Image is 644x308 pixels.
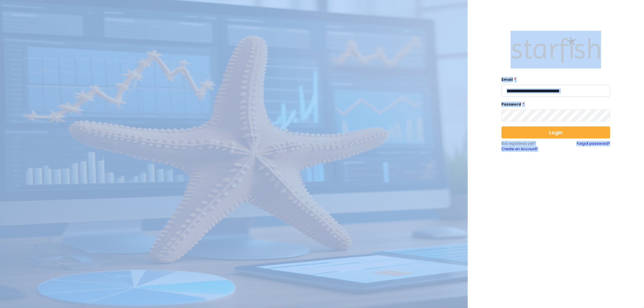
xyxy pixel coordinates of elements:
label: Password [501,102,607,107]
p: Not registered yet? [501,141,556,146]
a: Create an Account! [501,146,556,152]
button: Login [501,126,610,138]
a: Forgot password? [577,141,610,152]
img: Logo.42cb71d561138c82c4ab.png [511,31,601,69]
label: Email [501,77,607,82]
